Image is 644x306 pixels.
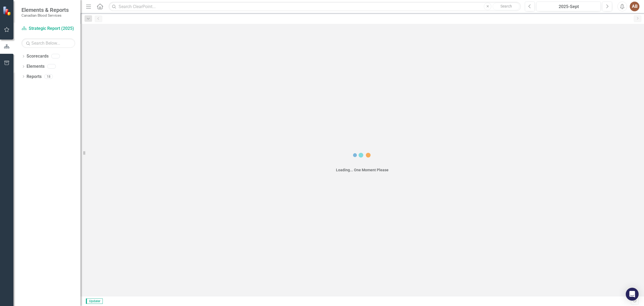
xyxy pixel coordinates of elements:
button: 2025-Sept [536,2,601,11]
div: Open Intercom Messenger [626,288,639,301]
button: AB [630,2,639,11]
div: Loading... One Moment Please [336,167,389,173]
span: Updater [86,298,103,304]
a: Strategic Report (2025) [21,26,75,32]
a: Scorecards [27,53,49,59]
input: Search Below... [21,38,75,48]
a: Reports [27,74,42,80]
span: Elements & Reports [21,7,69,13]
div: 2025-Sept [538,3,599,10]
a: Elements [27,63,45,70]
div: 18 [44,74,53,79]
button: Search [493,3,519,10]
img: ClearPoint Strategy [2,6,12,16]
span: Search [500,4,512,8]
input: Search ClearPoint... [109,2,521,11]
small: Canadian Blood Services [21,13,69,17]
